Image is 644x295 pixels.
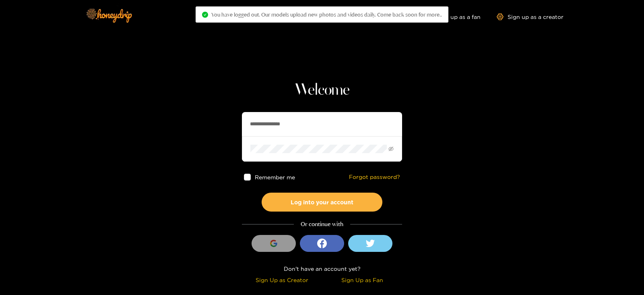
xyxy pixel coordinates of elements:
button: Log into your account [262,193,382,212]
span: check-circle [202,12,208,18]
a: Sign up as a creator [497,13,563,20]
div: Sign Up as Fan [324,275,400,285]
span: eye-invisible [388,146,394,152]
div: Or continue with [242,220,402,229]
span: Remember me [255,174,295,180]
span: You have logged out. Our models upload new photos and videos daily. Come back soon for more.. [211,11,442,18]
a: Sign up as a fan [425,13,481,20]
div: Sign Up as Creator [244,275,320,285]
div: Don't have an account yet? [242,264,402,273]
h1: Welcome [242,81,402,100]
a: Forgot password? [349,174,400,181]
